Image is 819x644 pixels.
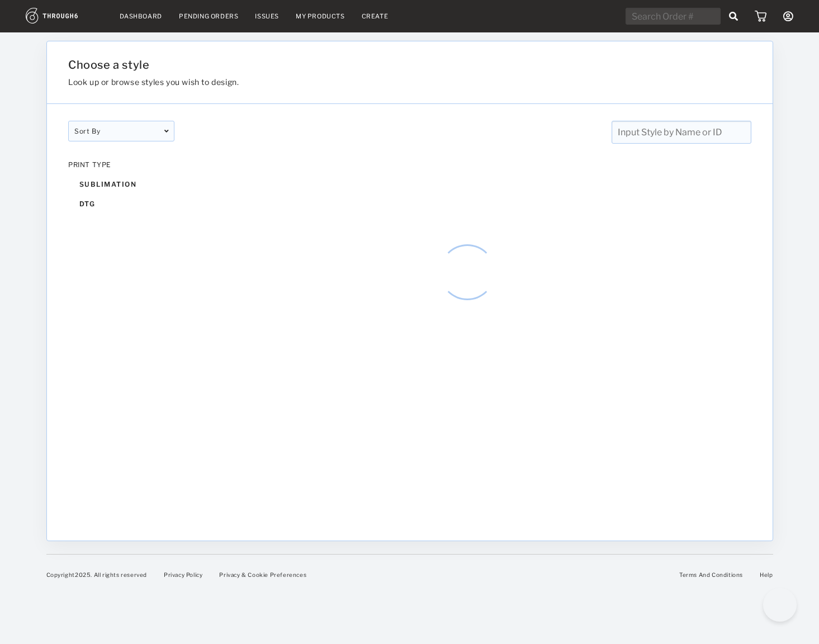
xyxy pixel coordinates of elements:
[760,571,773,578] a: Help
[763,588,797,622] iframe: Toggle Customer Support
[255,12,279,20] a: Issues
[164,571,202,578] a: Privacy Policy
[68,160,174,169] div: PRINT TYPE
[679,571,743,578] a: Terms And Conditions
[68,121,174,141] div: Sort By
[26,8,103,23] img: logo.1c10ca64.svg
[68,77,636,87] h3: Look up or browse styles you wish to design.
[626,8,721,25] input: Search Order #
[46,571,147,578] span: Copyright 2025 . All rights reserved
[755,11,766,22] img: icon_cart.dab5cea1.svg
[68,174,174,194] div: sublimation
[611,121,751,144] input: Input Style by Name or ID
[68,194,174,214] div: dtg
[296,12,345,20] a: My Products
[68,58,636,72] h1: Choose a style
[120,12,162,20] a: Dashboard
[179,12,238,20] a: Pending Orders
[219,571,306,578] a: Privacy & Cookie Preferences
[362,12,389,20] a: Create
